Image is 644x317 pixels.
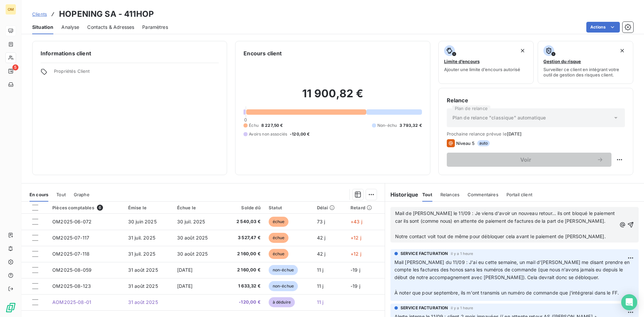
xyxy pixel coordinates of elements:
span: échue [269,217,289,227]
span: Échu [249,122,259,128]
span: Gestion du risque [543,59,581,64]
span: +12 j [351,251,361,257]
span: OM2025-08-059 [52,267,92,273]
span: Niveau 5 [456,141,475,146]
span: Plan de relance "classique" automatique [452,114,546,121]
span: auto [477,140,490,146]
span: [DATE] [177,283,193,289]
span: SERVICE FACTURATION [400,251,448,257]
span: OM2025-07-117 [52,235,89,241]
button: Actions [586,22,620,33]
span: 42 j [317,235,326,241]
span: Mail [PERSON_NAME] du 11/09 : J'ai eu cette semaine, un mail d'[PERSON_NAME] me disant prendre en... [394,259,631,280]
span: 8 227,50 € [261,122,283,128]
span: échue [269,249,289,259]
span: Clients [32,11,47,17]
button: Gestion du risqueSurveiller ce client en intégrant votre outil de gestion des risques client. [538,41,633,84]
span: Tout [56,192,66,197]
span: Prochaine relance prévue le [447,131,625,137]
h6: Informations client [41,49,219,57]
span: Surveiller ce client en intégrant votre outil de gestion des risques client. [543,67,628,77]
span: AOM2025-08-01 [52,299,91,305]
span: 30 juil. 2025 [177,219,205,224]
span: 31 août 2025 [128,283,158,289]
span: -120,00 € [227,299,260,306]
span: Paramètres [142,24,168,31]
span: 11 j [317,267,324,273]
span: à déduire [269,297,295,307]
span: +12 j [351,235,361,241]
div: Retard [351,205,381,210]
h6: Historique [385,191,419,199]
span: il y a 1 heure [451,306,473,310]
span: 11 j [317,283,324,289]
span: Non-échu [377,122,397,128]
span: 30 août 2025 [177,251,208,257]
span: [DATE] [507,131,522,137]
span: non-échue [269,281,298,291]
button: Limite d’encoursAjouter une limite d’encours autorisé [438,41,534,84]
span: 30 août 2025 [177,235,208,241]
span: Avoirs non associés [249,131,287,137]
div: Pièces comptables [52,205,120,211]
span: 0 [244,117,247,122]
div: Open Intercom Messenger [621,294,637,310]
h6: Relance [447,96,625,104]
span: Mail de [PERSON_NAME] le 11/09 : Je viens d'avoir un nouveau retour... ils ont bloqué le paiement... [395,210,616,224]
img: Logo LeanPay [5,302,16,313]
span: Commentaires [468,192,498,197]
span: il y a 1 heure [451,252,473,256]
span: Graphe [74,192,90,197]
span: OM2025-06-072 [52,219,92,224]
span: [DATE] [177,267,193,273]
div: Échue le [177,205,219,210]
span: En cours [30,192,48,197]
span: 6 [97,205,103,211]
span: 42 j [317,251,326,257]
span: Tout [422,192,432,197]
span: 3 793,32 € [399,122,422,128]
button: Voir [447,153,611,167]
div: Émise le [128,205,169,210]
span: -19 j [351,267,360,273]
span: 1 633,32 € [227,283,260,289]
span: Voir [455,157,597,162]
span: Ajouter une limite d’encours autorisé [444,67,520,72]
span: 2 540,03 € [227,218,260,225]
span: À noter que pour septembre, ils m'ont transmis un numéro de commande que j'intégrerai dans le FF. [394,290,619,296]
span: Contacts & Adresses [87,24,134,31]
span: 2 160,00 € [227,251,260,257]
a: Clients [32,11,47,17]
span: 31 juil. 2025 [128,251,155,257]
span: 31 juil. 2025 [128,235,155,241]
span: échue [269,233,289,243]
div: Solde dû [227,205,260,210]
span: 11 j [317,299,324,305]
span: OM2025-08-123 [52,283,91,289]
span: Limite d’encours [444,59,480,64]
span: Situation [32,24,53,31]
span: +43 j [351,219,362,224]
span: 2 160,00 € [227,267,260,273]
span: 5 [12,64,18,70]
span: Relances [440,192,460,197]
span: -120,00 € [290,131,310,137]
div: Statut [269,205,309,210]
span: OM2025-07-118 [52,251,90,257]
span: Portail client [506,192,532,197]
span: 3 527,47 € [227,234,260,241]
h2: 11 900,82 € [244,87,422,107]
span: 31 août 2025 [128,267,158,273]
span: SERVICE FACTURATION [400,305,448,311]
span: 30 juin 2025 [128,219,157,224]
span: 73 j [317,219,325,224]
span: Notre contact voit tout de même pour débloquer cela avant le paiement de [PERSON_NAME]. [395,233,606,239]
h6: Encours client [244,49,282,57]
span: -19 j [351,283,360,289]
span: non-échue [269,265,298,275]
h3: HOPENING SA - 411HOP [59,8,154,20]
div: OM [5,4,16,15]
span: 31 août 2025 [128,299,158,305]
div: Délai [317,205,342,210]
span: Analyse [61,24,79,31]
